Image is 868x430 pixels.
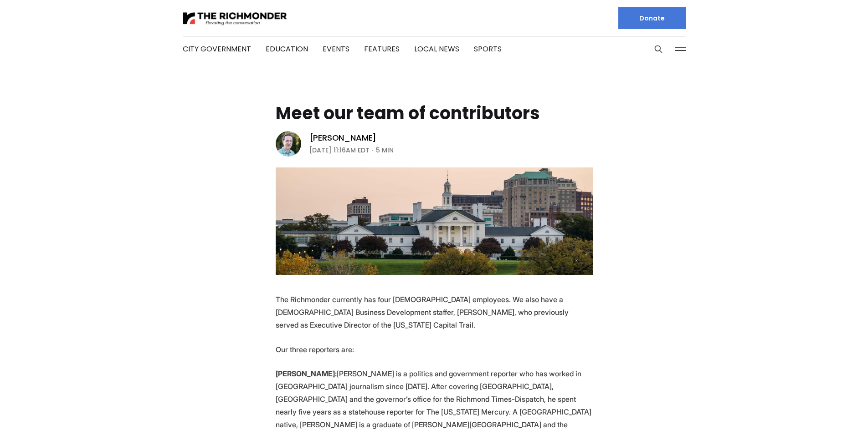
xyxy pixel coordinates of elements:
[309,145,370,156] time: [DATE] 11:16AM EDT
[276,131,301,157] img: Michael Phillips
[414,44,459,54] a: Local News
[618,7,686,29] a: Donate
[652,42,665,56] button: Search this site
[183,10,288,26] img: The Richmonder
[276,369,337,378] strong: [PERSON_NAME]:
[323,44,349,54] a: Events
[474,44,502,54] a: Sports
[276,343,593,356] p: Our three reporters are:
[266,44,308,54] a: Education
[276,293,593,331] p: The Richmonder currently has four [DEMOGRAPHIC_DATA] employees. We also have a [DEMOGRAPHIC_DATA]...
[309,132,377,143] a: [PERSON_NAME]
[364,44,400,54] a: Features
[276,104,540,123] h1: Meet our team of contributors
[276,167,593,275] img: Meet our team of contributors
[376,145,394,156] span: 5 min
[183,44,251,54] a: City Government
[791,385,868,430] iframe: portal-trigger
